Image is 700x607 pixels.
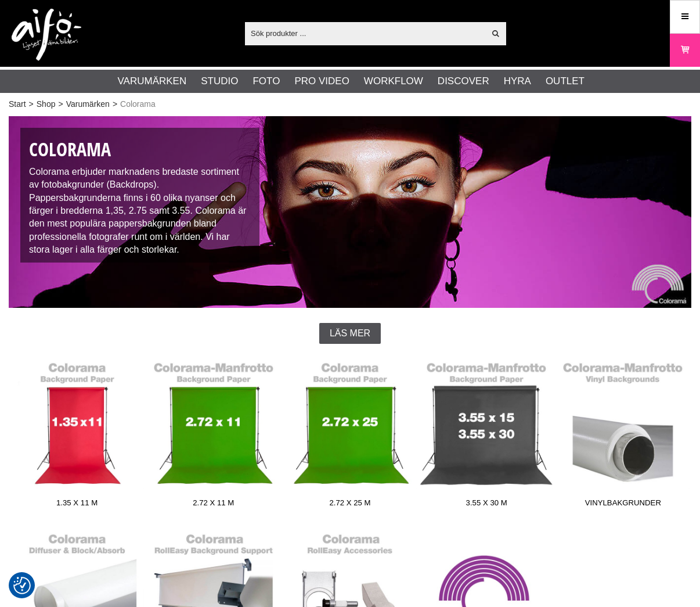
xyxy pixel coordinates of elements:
a: Foto [252,74,280,89]
a: Workflow [364,74,423,89]
span: 2.72 x 11 m [145,497,282,513]
a: Start [9,98,26,110]
button: Samtyckesinställningar [13,575,31,596]
img: logo.png [12,9,81,61]
span: > [58,98,63,110]
a: Pro Video [294,74,349,89]
span: > [113,98,117,110]
a: Hyra [504,74,531,89]
span: 1.35 x 11 m [9,497,145,513]
span: Läs mer [330,328,370,339]
h1: Colorama [29,137,251,163]
div: Colorama erbjuder marknadens bredaste sortiment av fotobakgrunder (Backdrops). Pappersbakgrundern... [20,128,259,263]
span: > [29,98,34,110]
span: Colorama [120,98,156,110]
img: Colorama Fotobakgrunder [9,116,691,308]
span: 2.72 x 25 m [282,497,418,513]
input: Sök produkter ... [245,24,485,42]
a: Studio [201,74,238,89]
a: 2.72 x 25 m [282,355,418,512]
a: 3.55 x 30 m [418,355,555,512]
a: Discover [438,74,489,89]
a: Vinylbakgrunder [555,355,691,512]
a: 1.35 x 11 m [9,355,145,512]
a: Shop [37,98,56,110]
span: Vinylbakgrunder [555,497,691,513]
span: 3.55 x 30 m [418,497,555,513]
a: 2.72 x 11 m [145,355,282,512]
img: Revisit consent button [13,577,31,594]
a: Outlet [546,74,584,89]
a: Varumärken [118,74,187,89]
a: Varumärken [66,98,110,110]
